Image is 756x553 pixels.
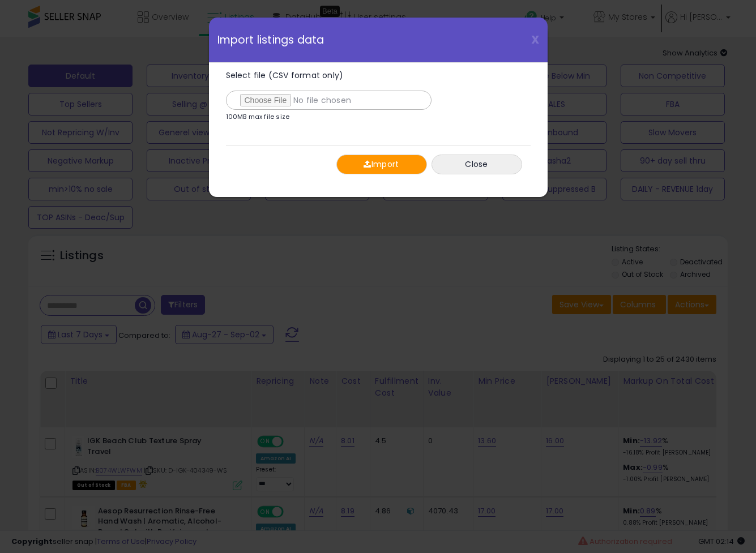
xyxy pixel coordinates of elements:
button: Import [336,155,427,174]
span: Select file (CSV format only) [226,70,344,81]
button: Close [432,155,522,174]
span: Import listings data [217,35,324,45]
span: X [531,32,539,48]
p: 100MB max file size [226,114,290,120]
